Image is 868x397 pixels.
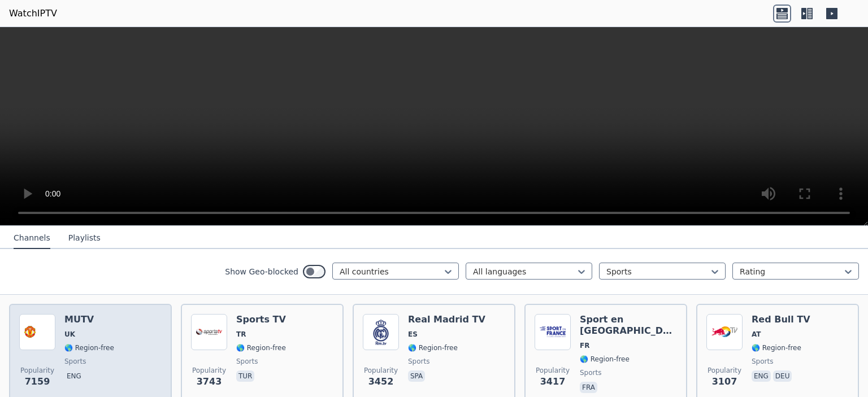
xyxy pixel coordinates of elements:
[236,343,286,352] span: 🌎 Region-free
[580,314,677,337] h6: Sport en [GEOGRAPHIC_DATA]
[197,375,222,389] span: 3743
[192,366,226,375] span: Popularity
[64,370,84,382] p: eng
[712,375,737,389] span: 3107
[19,314,55,350] img: MUTV
[64,357,86,366] span: sports
[580,368,601,377] span: sports
[708,366,741,375] span: Popularity
[752,343,801,352] span: 🌎 Region-free
[363,314,399,350] img: Real Madrid TV
[580,382,597,393] p: fra
[706,314,743,350] img: Red Bull TV
[408,314,485,325] h6: Real Madrid TV
[225,266,298,277] label: Show Geo-blocked
[236,330,246,339] span: TR
[752,370,771,382] p: eng
[773,370,792,382] p: deu
[535,314,571,350] img: Sport en France
[64,314,114,325] h6: MUTV
[540,375,566,389] span: 3417
[408,357,429,366] span: sports
[236,370,254,382] p: tur
[408,370,425,382] p: spa
[536,366,570,375] span: Popularity
[236,314,286,325] h6: Sports TV
[368,375,394,389] span: 3452
[752,357,773,366] span: sports
[14,228,50,249] button: Channels
[25,375,50,389] span: 7159
[364,366,398,375] span: Popularity
[64,343,114,352] span: 🌎 Region-free
[580,355,630,364] span: 🌎 Region-free
[408,330,418,339] span: ES
[408,343,458,352] span: 🌎 Region-free
[68,228,101,249] button: Playlists
[64,330,75,339] span: UK
[191,314,227,350] img: Sports TV
[580,341,589,350] span: FR
[236,357,258,366] span: sports
[20,366,54,375] span: Popularity
[752,314,810,325] h6: Red Bull TV
[9,7,57,20] a: WatchIPTV
[752,330,761,339] span: AT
